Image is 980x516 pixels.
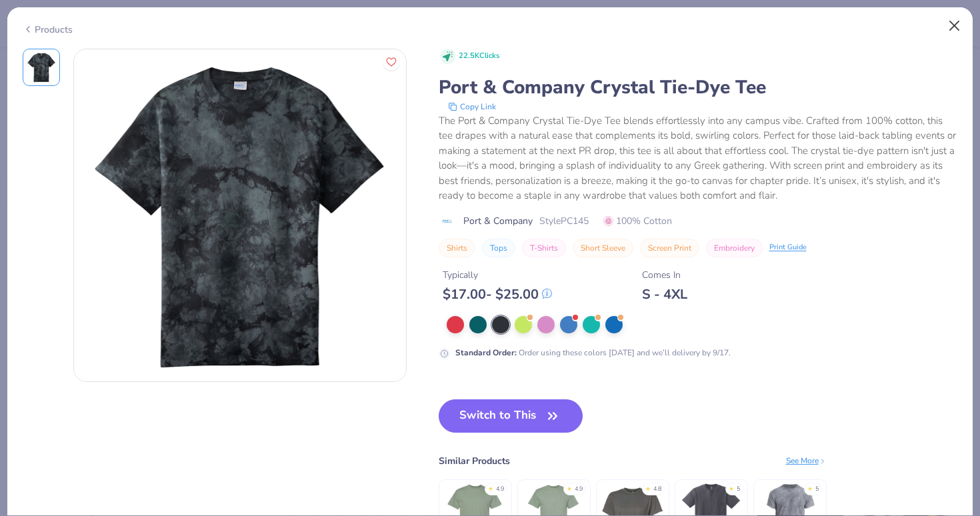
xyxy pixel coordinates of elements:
[640,239,699,257] button: Screen Print
[575,485,583,494] div: 4.9
[463,214,533,228] span: Port & Company
[522,239,566,257] button: T-Shirts
[25,51,57,83] img: Front
[455,347,517,358] strong: Standard Order :
[807,485,813,490] div: ★
[645,485,651,490] div: ★
[482,239,515,257] button: Tops
[439,216,457,227] img: brand logo
[942,13,967,39] button: Close
[443,286,552,303] div: $ 17.00 - $ 25.00
[23,23,73,37] div: Products
[653,485,661,494] div: 4.8
[737,485,740,494] div: 5
[439,399,583,433] button: Switch to This
[459,51,499,62] span: 22.5K Clicks
[496,485,504,494] div: 4.9
[706,239,763,257] button: Embroidery
[539,214,589,228] span: Style PC145
[74,49,406,381] img: Front
[383,53,400,71] button: Like
[603,214,672,228] span: 100% Cotton
[815,485,819,494] div: 5
[769,242,807,253] div: Print Guide
[439,113,958,203] div: The Port & Company Crystal Tie-Dye Tee blends effortlessly into any campus vibe. Crafted from 100...
[439,454,510,468] div: Similar Products
[573,239,633,257] button: Short Sleeve
[642,286,687,303] div: S - 4XL
[488,485,493,490] div: ★
[729,485,734,490] div: ★
[439,75,958,100] div: Port & Company Crystal Tie-Dye Tee
[642,268,687,282] div: Comes In
[455,347,731,359] div: Order using these colors [DATE] and we’ll delivery by 9/17.
[786,455,827,467] div: See More
[567,485,572,490] div: ★
[444,100,500,113] button: copy to clipboard
[443,268,552,282] div: Typically
[439,239,475,257] button: Shirts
